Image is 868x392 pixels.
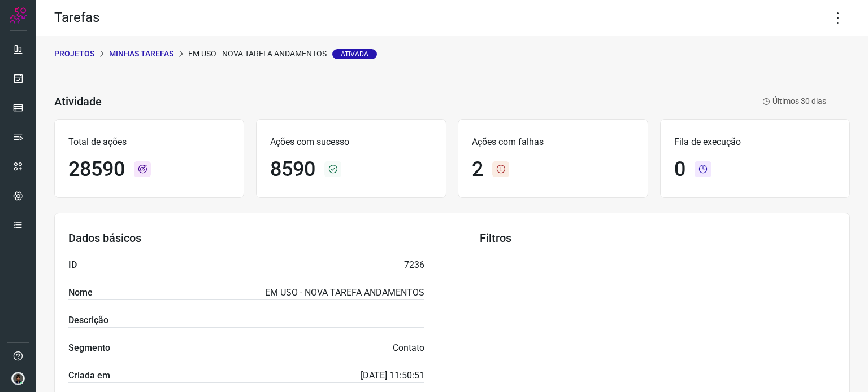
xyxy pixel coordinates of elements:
[68,231,424,245] h3: Dados básicos
[472,135,633,149] p: Ações com falhas
[54,95,102,108] h3: Atividade
[270,135,432,149] p: Ações com sucesso
[68,369,110,382] label: Criada em
[54,10,99,26] h2: Tarefas
[68,286,93,299] label: Nome
[188,48,377,60] p: EM USO - NOVA TAREFA ANDAMENTOS
[68,258,77,272] label: ID
[68,157,125,182] h1: 28590
[265,286,424,299] p: EM USO - NOVA TAREFA ANDAMENTOS
[674,157,685,182] h1: 0
[674,135,836,149] p: Fila de execução
[332,49,377,59] span: Ativada
[11,372,25,385] img: d44150f10045ac5288e451a80f22ca79.png
[361,369,424,382] p: [DATE] 11:50:51
[404,258,424,272] p: 7236
[54,48,94,60] p: PROJETOS
[270,157,315,182] h1: 8590
[472,157,483,182] h1: 2
[68,341,110,355] label: Segmento
[393,341,424,355] p: Contato
[109,48,173,60] p: Minhas Tarefas
[762,95,826,107] p: Últimos 30 dias
[68,135,230,149] p: Total de ações
[68,314,108,327] label: Descrição
[480,231,836,245] h3: Filtros
[10,7,27,24] img: Logo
